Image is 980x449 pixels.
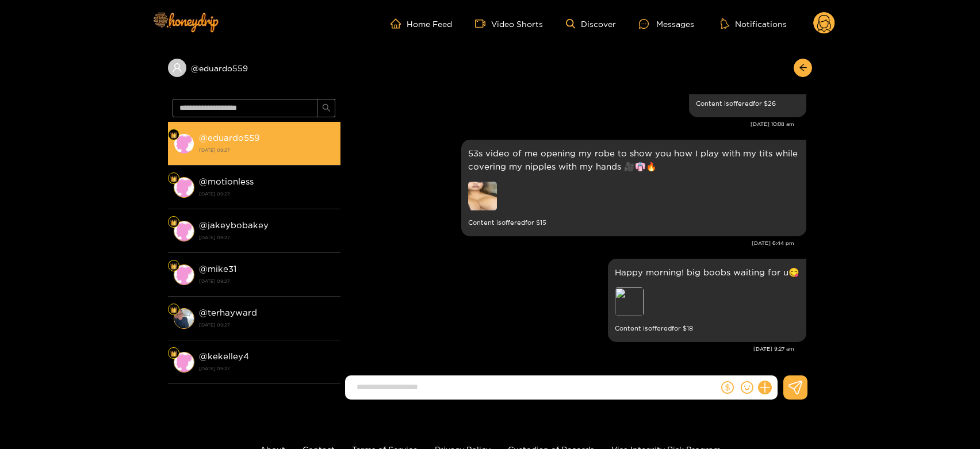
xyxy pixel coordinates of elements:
[317,99,335,117] button: search
[391,18,407,29] span: home
[346,120,794,128] div: [DATE] 10:08 am
[174,221,194,241] img: conversation
[170,350,177,357] img: Fan Level
[170,219,177,226] img: Fan Level
[615,266,799,279] p: Happy morning! big boobs waiting for u😋
[199,351,249,361] strong: @ kekelley4
[741,381,753,394] span: smile
[199,308,257,317] strong: @ terhayward
[615,322,799,335] small: Content is offered for $ 18
[199,320,335,330] strong: [DATE] 09:27
[696,97,799,110] small: Content is offered for $ 26
[199,264,236,274] strong: @ mike31
[199,145,335,155] strong: [DATE] 09:27
[170,132,177,139] img: Fan Level
[199,220,269,230] strong: @ jakeybobakey
[199,133,260,143] strong: @ eduardo559
[475,18,543,29] a: Video Shorts
[168,59,340,77] div: @eduardo559
[794,59,812,77] button: arrow-left
[199,276,335,286] strong: [DATE] 09:27
[468,216,799,229] small: Content is offered for $ 15
[717,18,790,29] button: Notifications
[170,306,177,313] img: Fan Level
[199,176,254,186] strong: @ motionless
[719,379,736,396] button: dollar
[799,63,807,73] span: arrow-left
[174,352,194,373] img: conversation
[174,133,194,154] img: conversation
[172,63,182,73] span: user
[174,308,194,329] img: conversation
[346,345,794,353] div: [DATE] 9:27 am
[322,103,331,113] span: search
[391,18,452,29] a: Home Feed
[461,140,806,236] div: Sep. 15, 6:44 pm
[566,19,616,29] a: Discover
[199,363,335,374] strong: [DATE] 09:27
[639,17,694,30] div: Messages
[199,232,335,243] strong: [DATE] 09:27
[174,177,194,198] img: conversation
[468,147,799,173] p: 53s video of me opening my robe to show you how I play with my tits while covering my nipples wit...
[346,239,794,247] div: [DATE] 6:44 pm
[170,263,177,270] img: Fan Level
[475,18,491,29] span: video-camera
[170,175,177,182] img: Fan Level
[174,264,194,285] img: conversation
[468,182,497,210] img: preview
[721,381,734,394] span: dollar
[608,259,806,342] div: Sep. 16, 9:27 am
[199,189,335,199] strong: [DATE] 09:27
